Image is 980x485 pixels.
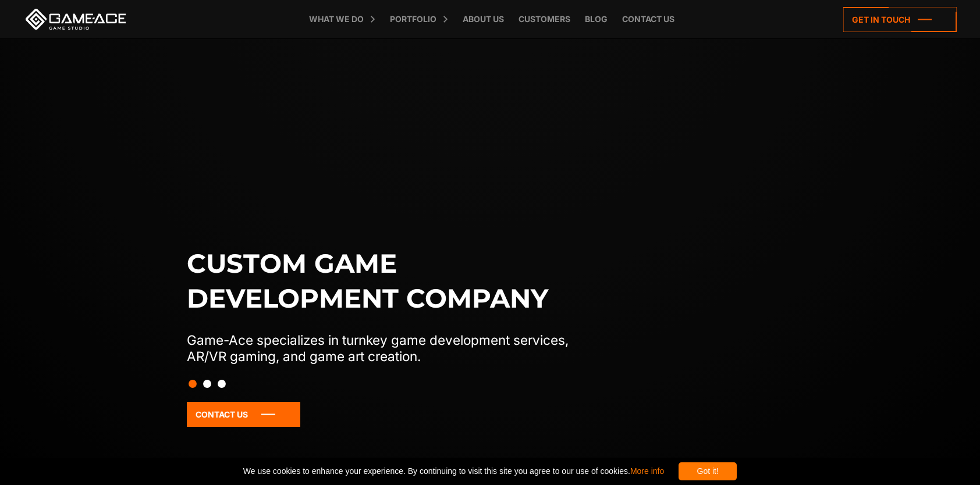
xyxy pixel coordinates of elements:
[843,7,957,32] a: Get in touch
[189,374,197,394] button: Slide 1
[679,462,737,480] div: Got it!
[187,246,593,316] h1: Custom game development company
[187,402,300,427] a: Contact Us
[243,462,664,480] span: We use cookies to enhance your experience. By continuing to visit this site you agree to our use ...
[630,466,664,476] a: More info
[203,374,211,394] button: Slide 2
[218,374,226,394] button: Slide 3
[187,332,593,365] p: Game-Ace specializes in turnkey game development services, AR/VR gaming, and game art creation.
